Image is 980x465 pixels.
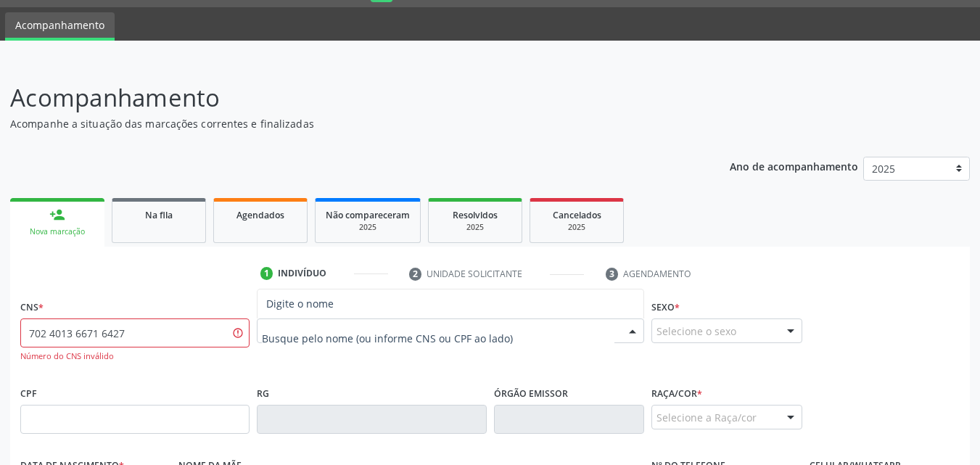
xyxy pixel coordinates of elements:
[651,296,680,318] label: Sexo
[262,324,614,353] input: Busque pelo nome (ou informe CNS ou CPF ao lado)
[257,383,269,406] label: RG
[553,209,601,221] span: Cancelados
[266,297,334,310] span: Digite o nome
[494,383,568,406] label: Órgão emissor
[145,209,173,221] span: Na fila
[439,222,511,233] div: 2025
[540,222,613,233] div: 2025
[278,267,326,280] div: Indivíduo
[20,226,94,237] div: Nova marcação
[651,383,702,406] label: Raça/cor
[260,267,273,280] div: 1
[730,157,858,175] p: Ano de acompanhamento
[49,207,65,223] div: person_add
[20,296,44,318] label: CNS
[326,222,410,233] div: 2025
[10,80,682,116] p: Acompanhamento
[5,12,115,41] a: Acompanhamento
[10,116,682,131] p: Acompanhe a situação das marcações correntes e finalizadas
[656,324,736,339] span: Selecione o sexo
[20,383,37,406] label: CPF
[236,209,284,221] span: Agendados
[656,410,757,425] span: Selecione a Raça/cor
[20,350,250,363] div: Número do CNS inválido
[453,209,498,221] span: Resolvidos
[326,209,410,221] span: Não compareceram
